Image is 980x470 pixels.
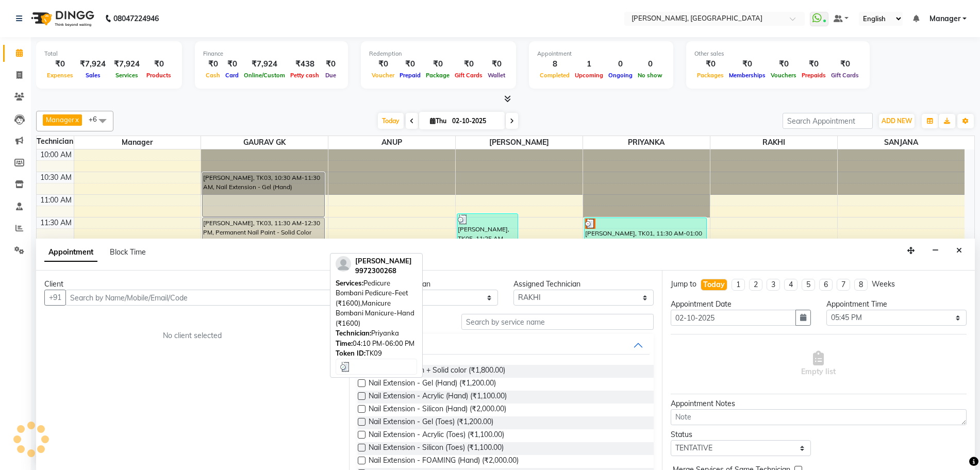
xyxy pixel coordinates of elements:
span: Packages [694,72,726,79]
div: ₹7,924 [76,58,110,70]
span: Nail Extension - Silicon (Toes) (₹1,100.00) [369,442,504,455]
div: 1 [572,58,606,70]
input: Search Appointment [783,113,873,129]
span: Expenses [44,72,76,79]
span: Voucher [369,72,397,79]
div: ₹7,924 [110,58,144,70]
span: Completed [537,72,572,79]
input: Search by service name [461,314,654,330]
li: 3 [767,279,780,291]
span: Time: [336,339,353,347]
span: Nail Extension - Silicon (Hand) (₹2,000.00) [369,404,506,416]
span: Pedicure Bombani Pedicure-Feet (₹1600),Manicure Bombani Manicure-Hand (₹1600) [336,279,414,327]
div: [PERSON_NAME], TK03, 10:30 AM-11:30 AM, Nail Extension - Gel (Hand) [203,173,324,216]
input: Search by Name/Mobile/Email/Code [65,290,341,306]
span: Card [223,72,241,79]
span: Manager [74,136,201,149]
span: Vouchers [768,72,799,79]
span: GAURAV GK [201,136,328,149]
div: ₹0 [322,58,340,70]
div: 04:10 PM-06:00 PM [336,339,417,349]
div: ₹0 [203,58,223,70]
div: ₹0 [828,58,861,70]
div: [PERSON_NAME], TK03, 11:30 AM-12:30 PM, Permanent Nail Paint - Solid Color (Hand) [203,218,324,262]
div: ₹7,924 [241,58,288,70]
span: Empty list [801,351,836,377]
div: ₹0 [799,58,828,70]
div: ₹438 [288,58,322,70]
li: 7 [837,279,850,291]
span: Package [423,72,452,79]
div: 0 [606,58,635,70]
div: Finance [203,49,340,58]
div: Requested Technician [358,279,498,290]
span: PRIYANKA [583,136,710,149]
div: 11:00 AM [38,195,74,206]
img: profile [336,256,351,272]
div: Appointment Notes [671,398,967,409]
span: Nail Extension - FOAMING (Hand) (₹2,000.00) [369,455,519,468]
div: TK09 [336,348,417,359]
span: ANUP [328,136,455,149]
span: Due [323,72,339,79]
span: Sales [83,72,103,79]
div: Technician [37,136,74,147]
div: Appointment Time [826,299,967,310]
div: ₹0 [397,58,423,70]
li: 4 [784,279,798,291]
div: Today [703,279,725,290]
li: 2 [749,279,762,291]
div: Status [671,429,811,440]
button: Close [952,243,967,259]
div: 9972300268 [355,266,412,276]
div: ₹0 [369,58,397,70]
span: Thu [427,117,449,125]
div: Assigned Technician [513,279,654,290]
button: ADD NEW [879,114,915,128]
span: Prepaid [397,72,423,79]
span: Manager [929,13,960,24]
span: Cash [203,72,223,79]
div: ₹0 [44,58,76,70]
div: Appointment Date [671,299,811,310]
div: ₹0 [485,58,508,70]
div: ₹0 [768,58,799,70]
div: 11:30 AM [38,217,74,228]
span: Technician: [336,329,371,337]
span: SANJANA [838,136,965,149]
div: Jump to [671,279,696,290]
div: Weeks [872,279,895,290]
div: Other sales [694,49,861,58]
div: 10:00 AM [38,149,74,160]
div: ₹0 [423,58,452,70]
span: Nail Extension - Gel (Hand) (₹1,200.00) [369,378,496,391]
span: Nail Extension - Acrylic (Hand) (₹1,100.00) [369,391,507,404]
span: ADD NEW [882,117,912,125]
li: 5 [802,279,815,291]
span: Ongoing [606,72,635,79]
span: Upcoming [572,72,606,79]
div: Appointment [537,49,665,58]
div: Total [44,49,174,58]
div: 0 [635,58,665,70]
span: Token ID: [336,349,366,357]
div: ₹0 [694,58,726,70]
li: 1 [732,279,745,291]
div: Redemption [369,49,508,58]
span: No show [635,72,665,79]
input: yyyy-mm-dd [671,310,796,326]
span: Today [378,113,404,129]
span: Products [144,72,174,79]
span: +6 [89,115,105,123]
span: Nail Extension - Acrylic (Toes) (₹1,100.00) [369,429,504,442]
div: ₹0 [144,58,174,70]
span: Wallet [485,72,508,79]
div: Client [44,279,341,290]
span: [PERSON_NAME] [355,257,412,265]
span: Block Time [110,247,146,257]
span: Online/Custom [241,72,288,79]
span: Gift Cards [452,72,485,79]
input: 2025-10-02 [449,113,501,129]
a: x [74,115,79,124]
span: Memberships [726,72,768,79]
